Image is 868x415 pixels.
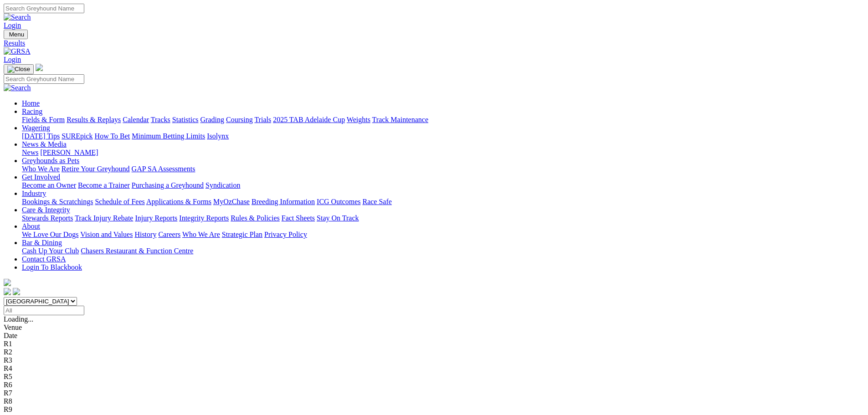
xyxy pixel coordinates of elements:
a: Rules & Policies [231,214,280,222]
a: Get Involved [22,173,60,181]
div: Bar & Dining [22,247,864,255]
span: Menu [9,31,24,38]
div: R8 [4,397,864,405]
a: Cash Up Your Club [22,247,79,255]
a: Greyhounds as Pets [22,157,79,164]
a: SUREpick [62,132,92,140]
img: logo-grsa-white.png [4,279,11,286]
a: Become an Owner [22,181,76,189]
a: News & Media [22,140,67,148]
button: Toggle navigation [4,30,28,39]
button: Toggle navigation [4,64,34,74]
a: Become a Trainer [78,181,130,189]
a: We Love Our Dogs [22,231,78,238]
div: R1 [4,340,864,348]
div: Get Involved [22,181,864,190]
div: R2 [4,348,864,356]
div: R6 [4,381,864,389]
input: Search [4,4,84,13]
a: Chasers Restaurant & Function Centre [81,247,193,255]
a: Syndication [205,181,240,189]
div: R9 [4,405,864,414]
div: News & Media [22,149,864,157]
a: Minimum Betting Limits [132,132,205,140]
div: Wagering [22,132,864,140]
a: Racing [22,108,42,115]
a: Retire Your Greyhound [62,165,130,173]
div: Care & Integrity [22,214,864,222]
a: Vision and Values [80,231,133,238]
div: About [22,231,864,239]
a: Track Injury Rebate [75,214,133,222]
div: Racing [22,116,864,124]
div: R7 [4,389,864,397]
span: Loading... [4,315,33,323]
a: Stewards Reports [22,214,73,222]
a: Trials [254,116,271,123]
a: Stay On Track [317,214,359,222]
a: MyOzChase [213,198,250,205]
a: Tracks [151,116,170,123]
a: Applications & Forms [146,198,211,205]
a: Breeding Information [252,198,315,205]
img: GRSA [4,47,31,56]
a: Bookings & Scratchings [22,198,93,205]
a: Statistics [172,116,199,123]
a: Weights [347,116,370,123]
a: [PERSON_NAME] [40,149,98,156]
a: News [22,149,38,156]
input: Search [4,74,84,84]
img: twitter.svg [13,288,20,295]
a: Wagering [22,124,50,132]
a: 2025 TAB Adelaide Cup [273,116,345,123]
a: [DATE] Tips [22,132,60,140]
div: Greyhounds as Pets [22,165,864,173]
a: GAP SA Assessments [132,165,195,173]
a: Track Maintenance [372,116,428,123]
img: Close [7,66,30,73]
a: Care & Integrity [22,206,70,214]
a: Privacy Policy [264,231,307,238]
a: Results & Replays [67,116,121,123]
div: R3 [4,356,864,364]
a: Contact GRSA [22,255,66,263]
input: Select date [4,306,84,315]
a: Fact Sheets [282,214,315,222]
a: Injury Reports [135,214,177,222]
a: Race Safe [362,198,391,205]
a: Industry [22,190,46,197]
a: Schedule of Fees [95,198,144,205]
img: facebook.svg [4,288,11,295]
a: Bar & Dining [22,239,62,246]
a: Home [22,99,40,107]
a: History [134,231,156,238]
a: Who We Are [182,231,220,238]
a: Login [4,21,21,29]
div: Date [4,332,864,340]
a: Calendar [123,116,149,123]
div: Venue [4,323,864,332]
div: R5 [4,373,864,381]
a: Coursing [226,116,253,123]
a: Purchasing a Greyhound [132,181,204,189]
div: Industry [22,198,864,206]
a: Careers [158,231,180,238]
a: Fields & Form [22,116,65,123]
div: R4 [4,364,864,373]
img: Search [4,13,31,21]
a: Integrity Reports [179,214,229,222]
a: Login [4,56,21,63]
a: Who We Are [22,165,60,173]
a: Isolynx [207,132,229,140]
a: Grading [200,116,224,123]
a: How To Bet [95,132,130,140]
a: ICG Outcomes [317,198,360,205]
a: Results [4,39,864,47]
img: Search [4,84,31,92]
a: Strategic Plan [222,231,262,238]
a: About [22,222,40,230]
img: logo-grsa-white.png [36,64,43,71]
a: Login To Blackbook [22,263,82,271]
